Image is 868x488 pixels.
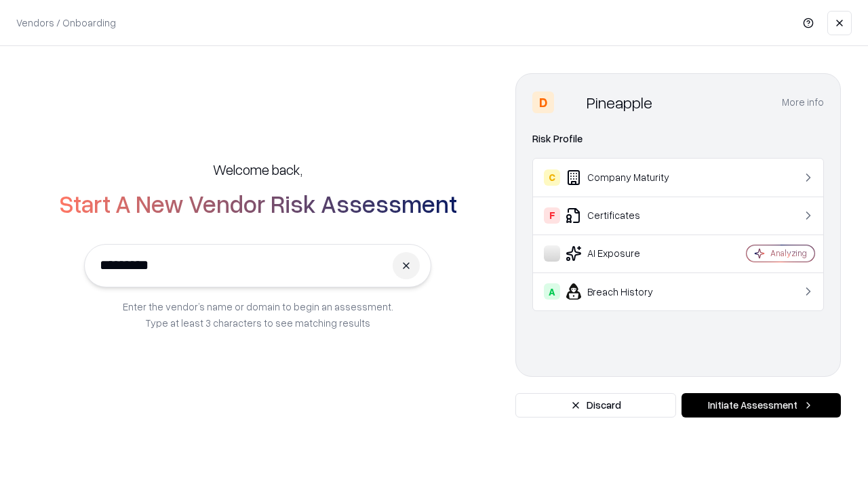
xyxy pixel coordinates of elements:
[544,283,560,300] div: A
[782,90,824,115] button: More info
[682,393,841,418] button: Initiate Assessment
[532,131,824,147] div: Risk Profile
[544,169,560,186] div: C
[123,298,393,331] p: Enter the vendor’s name or domain to begin an assessment. Type at least 3 characters to see match...
[544,207,706,224] div: Certificates
[544,207,560,224] div: F
[59,190,457,217] h2: Start A New Vendor Risk Assessment
[544,283,706,300] div: Breach History
[559,91,581,113] img: Pineapple
[544,169,706,186] div: Company Maturity
[532,91,554,113] div: D
[587,91,652,113] div: Pineapple
[515,393,676,418] button: Discard
[544,245,706,262] div: AI Exposure
[213,160,302,179] h5: Welcome back,
[16,16,116,30] p: Vendors / Onboarding
[770,247,807,259] div: Analyzing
